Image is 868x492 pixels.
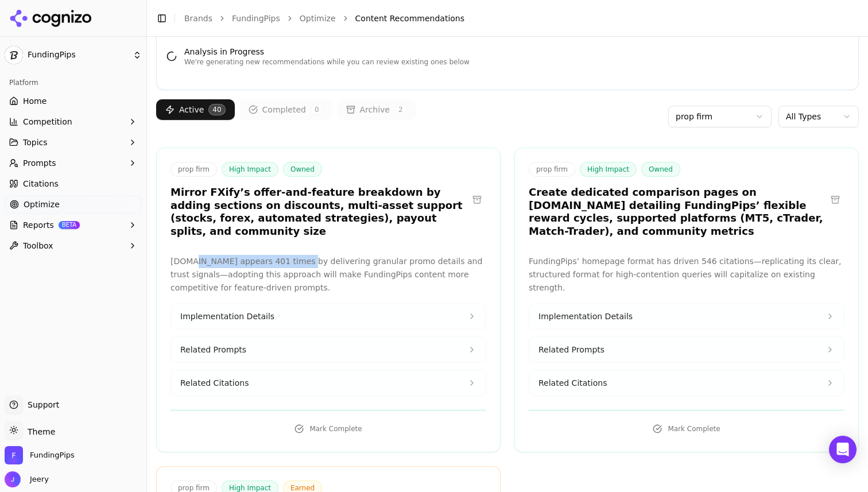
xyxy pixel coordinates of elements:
span: Implementation Details [538,311,633,322]
h4: Analysis in Progress [184,46,470,57]
button: Archive2 [337,99,416,120]
span: FundingPips [30,450,75,460]
span: Prompts [23,157,56,169]
button: Mark Complete [529,420,844,438]
h3: Create dedicated comparison pages on [DOMAIN_NAME] detailing FundingPips’ flexible reward cycles,... [529,186,826,238]
span: Reports [23,219,54,231]
button: Mark Complete [170,420,486,438]
button: Open user button [5,471,49,487]
button: Related Citations [529,370,844,396]
span: 2 [394,104,407,115]
span: High Impact [580,162,637,177]
span: Owned [283,162,322,177]
a: Brands [184,14,212,23]
button: Completed0 [239,99,332,120]
span: Support [23,399,59,410]
a: Optimize [300,13,336,24]
span: BETA [59,221,80,229]
a: Optimize [5,195,142,214]
button: Competition [5,113,142,131]
span: Owned [641,162,680,177]
button: Archive recommendation [826,191,844,209]
img: FundingPips [5,446,23,464]
span: FundingPips [28,50,128,60]
span: Toolbox [23,240,53,251]
h3: Mirror FXify’s offer-and-feature breakdown by adding sections on discounts, multi-asset support (... [170,186,468,238]
nav: breadcrumb [184,13,836,24]
span: Competition [23,116,72,127]
span: 0 [311,104,323,115]
span: Citations [23,178,59,189]
button: Related Citations [171,370,486,396]
span: Related Prompts [538,344,604,355]
span: Topics [23,137,48,148]
button: Open organization switcher [5,446,75,464]
button: Implementation Details [171,304,486,329]
span: Content Recommendations [355,13,464,24]
button: ReportsBETA [5,216,142,234]
span: Related Citations [180,377,249,389]
span: High Impact [222,162,278,177]
button: Archive recommendation [468,191,486,209]
p: FundingPips’ homepage format has driven 546 citations—replicating its clear, structured format fo... [529,255,844,294]
button: Topics [5,133,142,152]
button: Prompts [5,154,142,172]
p: [DOMAIN_NAME] appears 401 times by delivering granular promo details and trust signals—adopting t... [170,255,486,294]
div: Open Intercom Messenger [829,436,857,463]
span: prop firm [529,162,575,177]
span: Implementation Details [180,311,274,322]
span: Related Prompts [180,344,246,355]
button: Related Prompts [529,337,844,362]
img: Jeery [5,471,21,487]
span: Theme [23,427,55,436]
a: Home [5,92,142,110]
span: Related Citations [538,377,607,389]
button: Toolbox [5,237,142,255]
a: FundingPips [232,13,280,24]
img: FundingPips [5,46,23,64]
span: Jeery [25,474,49,485]
p: We're generating new recommendations while you can review existing ones below [184,57,470,67]
div: Platform [5,73,142,92]
button: Implementation Details [529,304,844,329]
button: Active40 [156,99,235,120]
span: Home [23,95,46,107]
button: Related Prompts [171,337,486,362]
span: prop firm [170,162,217,177]
span: Optimize [24,199,60,210]
span: 40 [208,104,225,115]
a: Citations [5,175,142,193]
